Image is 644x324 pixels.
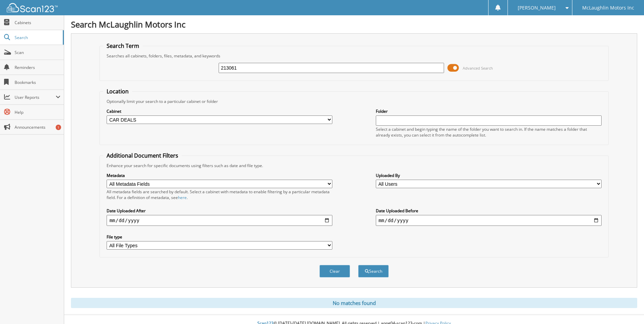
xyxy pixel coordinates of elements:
[582,6,634,10] span: McLaughlin Motors Inc
[518,6,556,10] span: [PERSON_NAME]
[103,88,132,95] legend: Location
[358,265,389,277] button: Search
[376,126,602,138] div: Select a cabinet and begin typing the name of the folder you want to search in. If the name match...
[15,35,59,40] span: Search
[15,50,60,55] span: Scan
[103,98,605,104] div: Optionally limit your search to a particular cabinet or folder
[610,291,644,324] iframe: Chat Widget
[107,234,332,240] label: File type
[107,215,332,226] input: start
[107,108,332,114] label: Cabinet
[107,173,332,178] label: Metadata
[15,124,60,130] span: Announcements
[103,152,182,159] legend: Additional Document Filters
[15,94,56,100] span: User Reports
[319,265,350,277] button: Clear
[15,109,60,115] span: Help
[376,215,602,226] input: end
[103,53,605,59] div: Searches all cabinets, folders, files, metadata, and keywords
[376,173,602,178] label: Uploaded By
[178,195,187,200] a: here
[15,65,60,70] span: Reminders
[103,42,143,50] legend: Search Term
[376,208,602,214] label: Date Uploaded Before
[103,163,605,168] div: Enhance your search for specific documents using filters such as date and file type.
[7,3,58,12] img: scan123-logo-white.svg
[376,108,602,114] label: Folder
[463,66,493,71] span: Advanced Search
[71,19,637,30] h1: Search McLaughlin Motors Inc
[107,189,332,200] div: All metadata fields are searched by default. Select a cabinet with metadata to enable filtering b...
[15,20,60,25] span: Cabinets
[107,208,332,214] label: Date Uploaded After
[56,125,61,130] div: 1
[15,79,60,85] span: Bookmarks
[71,298,637,308] div: No matches found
